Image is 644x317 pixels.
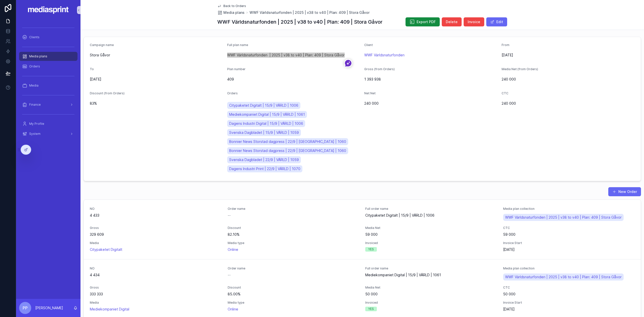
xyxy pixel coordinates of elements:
[227,91,238,95] span: Orders
[90,101,223,106] span: 83%
[228,213,231,218] span: --
[229,130,299,135] span: Svenska Dagbladet | 15/9 | VÄRLD | 1059
[29,103,41,107] span: Finance
[364,53,405,58] a: WWF Världsnaturfonden
[417,19,436,24] span: Export PDF
[19,81,77,90] a: Media
[364,101,498,106] span: 240 000
[229,121,303,126] span: Dagens Industri Digital | 15/9 | VÄRLD | 1006
[90,232,222,237] span: 329 609
[227,156,301,163] a: Svenska Dagbladet | 22/9 | VÄRLD | 1059
[228,292,359,297] span: 85.00%
[364,67,395,71] span: Gross (from Orders)
[90,247,122,252] span: Citypaketet Digitalt
[19,33,77,42] a: Clients
[229,139,346,144] span: Bonnier News Storstad dagpress | 22/9 | [GEOGRAPHIC_DATA] | 1060
[502,77,635,82] span: 240 000
[90,286,222,290] span: Gross
[502,53,635,58] span: [DATE]
[502,67,538,71] span: Media Net (from Orders)
[365,207,497,211] span: Full order name
[503,247,635,252] span: [DATE]
[217,4,246,8] a: Back to Orders
[90,207,222,211] span: NO
[227,147,348,154] a: Bonnier News Storstad dagpress | 22/9 | [GEOGRAPHIC_DATA] | 1060
[227,67,246,71] span: Plan number
[16,20,80,145] div: scrollable content
[223,4,246,8] span: Back to Orders
[503,226,635,230] span: CTC
[229,103,298,108] span: Citypaketet Digitalt | 15/9 | VÄRLD | 1006
[90,226,222,230] span: Gross
[365,213,497,218] span: Citypaketet Digitalt | 15/9 | VÄRLD | 1006
[502,101,635,106] span: 240 000
[227,102,300,109] a: Citypaketet Digitalt | 15/9 | VÄRLD | 1006
[365,241,497,245] span: Invoiced
[365,232,497,237] span: 59 000
[608,187,641,196] button: New Order
[503,307,635,312] span: [DATE]
[227,43,248,47] span: Full plan name
[365,272,497,278] span: Mediekompaniet Digital | 15/9 | VÄRLD | 1061
[19,100,77,109] a: Finance
[446,19,458,24] span: Delete
[29,35,39,39] span: Clients
[19,129,77,138] a: System
[503,207,635,211] span: Media plan collection
[19,52,77,61] a: Media plans
[228,247,238,252] a: Online
[90,213,222,218] span: 4 433
[464,17,484,26] button: Invoice
[365,266,497,270] span: Full order name
[502,43,509,47] span: From
[228,241,359,245] span: Media type
[90,301,222,305] span: Media
[228,226,359,230] span: Discount
[365,226,497,230] span: Media Net
[90,53,223,58] span: Stora Gåvor
[90,292,222,297] span: 333 333
[228,207,359,211] span: Order name
[90,272,222,278] span: 4 434
[503,286,635,290] span: CTC
[228,307,238,312] a: Online
[227,165,302,172] a: Dagens Industri Print | 22/9 | VÄRLD | 1070
[228,286,359,290] span: Discount
[217,10,245,15] a: Media plans
[502,91,508,95] span: CTC
[29,84,38,88] span: Media
[90,307,129,312] a: Mediekompaniet Digital
[29,122,44,126] span: My Profile
[406,17,440,26] button: Export PDF
[503,292,635,297] span: 50 000
[503,266,635,270] span: Media plan collection
[29,132,41,136] span: System
[364,77,498,82] span: 1 393 938
[84,200,641,259] a: NO4 433Order name--Full order nameCitypaketet Digitalt | 15/9 | VÄRLD | 1006Media plan collection...
[28,6,69,14] img: App logo
[1,24,6,29] iframe: Spotlight
[503,241,635,245] span: Invoice Start
[503,214,624,221] a: WWF Världsnaturfonden | 2025 | v38 to v40 | Plan: 409 | Stora Gåvor
[228,301,359,305] span: Media type
[90,241,222,245] span: Media
[505,274,622,280] span: WWF Världsnaturfonden | 2025 | v38 to v40 | Plan: 409 | Stora Gåvor
[90,77,223,82] span: [DATE]
[229,157,299,162] span: Svenska Dagbladet | 22/9 | VÄRLD | 1059
[228,232,359,237] span: 82.10%
[229,148,346,153] span: Bonnier News Storstad dagpress | 22/9 | [GEOGRAPHIC_DATA] | 1060
[228,266,359,270] span: Order name
[365,301,497,305] span: Invoiced
[227,129,301,136] a: Svenska Dagbladet | 15/9 | VÄRLD | 1059
[23,305,28,311] span: PP
[364,43,373,47] span: Client
[505,215,622,220] span: WWF Världsnaturfonden | 2025 | v38 to v40 | Plan: 409 | Stora Gåvor
[19,62,77,71] a: Orders
[227,111,307,118] a: Mediekompaniet Digital | 15/9 | VÄRLD | 1061
[365,286,497,290] span: Media Net
[227,138,348,145] a: Bonnier News Storstad dagpress | 22/9 | [GEOGRAPHIC_DATA] | 1060
[503,273,624,281] a: WWF Världsnaturfonden | 2025 | v38 to v40 | Plan: 409 | Stora Gåvor
[227,53,360,58] span: WWF Världsnaturfonden | 2025 | v38 to v40 | Plan: 409 | Stora Gåvor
